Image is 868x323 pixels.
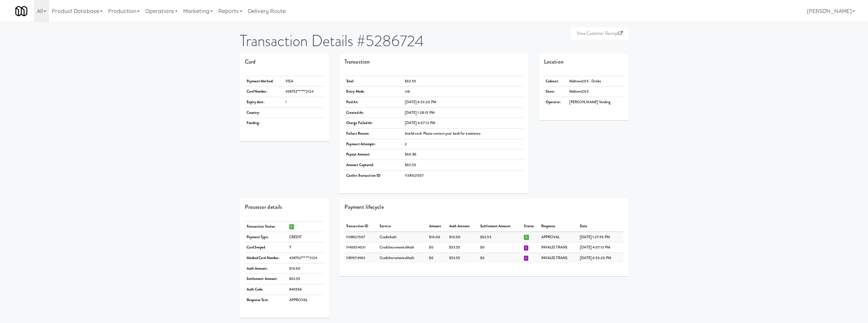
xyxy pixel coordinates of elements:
[578,242,623,253] td: [DATE] 4:07:13 PM
[346,152,370,157] strong: Payout Amount:
[247,245,265,250] strong: Card Swiped
[346,173,381,178] strong: Castles Transaction ID:
[427,242,447,253] td: $0
[447,253,479,263] td: $53.55
[247,287,264,292] strong: Auth Code:
[346,79,355,84] strong: Total:
[479,232,522,242] td: $63.55
[546,99,561,105] strong: Operator:
[522,221,539,232] th: Status
[378,253,427,263] td: CreditIncrementalAuth
[288,295,324,305] td: APPROVAL
[427,221,447,232] th: Amount
[346,110,364,115] strong: Created At:
[403,160,524,171] td: $63.55
[403,118,524,129] td: [DATE] 4:07:13 PM
[403,76,524,86] td: $63.55
[524,245,528,251] span: I
[540,242,578,253] td: INVALID TRANS
[247,99,265,105] strong: Expiry date:
[427,232,447,242] td: $10.00
[288,263,324,274] td: $10.00
[479,242,522,253] td: $0
[240,53,329,71] div: Card
[546,79,559,84] strong: Cabinet:
[339,199,629,216] div: Payment lifecycle
[403,139,524,149] td: 2
[378,232,427,242] td: CreditAuth
[479,221,522,232] th: Settlement Amount
[247,276,278,281] strong: Settlement Amount:
[578,253,623,263] td: [DATE] 6:53:20 PM
[403,128,524,139] td: Invalid card: Please contact your bank for assistance
[346,99,358,105] strong: Paid At:
[427,253,447,263] td: $0
[15,5,27,17] img: Micromart
[539,53,629,71] div: Location
[578,221,623,232] th: Date
[240,32,629,50] h2: Transaction Details #5286724
[578,232,623,242] td: [DATE] 1:27:55 PM
[546,89,555,94] strong: Store:
[524,235,529,240] span: C
[247,120,260,125] strong: Funding:
[540,221,578,232] th: Response
[247,297,269,302] strong: Response Text:
[378,242,427,253] td: CreditIncrementalAuth
[447,221,479,232] th: Auth Amount
[247,89,268,94] strong: Card Number:
[344,221,378,232] th: Transaction ID
[339,53,529,71] div: Transaction
[288,274,324,284] td: $63.55
[346,131,370,136] strong: Failure Reason:
[568,86,623,97] td: Midtown205
[247,79,274,84] strong: Payment Method:
[247,224,276,229] strong: Transaction Status:
[284,76,324,86] td: VISA
[344,253,378,263] td: 1189574963
[568,76,623,86] td: Midtown205 - Drinks
[403,170,524,180] td: 1138621507
[346,162,374,167] strong: Amount Captured:
[247,110,260,115] strong: Country:
[403,107,524,118] td: [DATE] 1:28:15 PM
[288,232,324,242] td: CREDIT
[344,242,378,253] td: 1140654031
[346,142,376,147] strong: Payment Attempts:
[247,234,269,240] strong: Payment Type:
[288,284,324,295] td: 840566
[346,120,373,125] strong: Charge Failed At:
[344,232,378,242] td: 1138621507
[284,97,324,107] td: /
[479,253,522,263] td: $0
[540,253,578,263] td: INVALID TRANS
[289,224,294,229] span: C
[403,97,524,107] td: [DATE] 6:53:20 PM
[378,221,427,232] th: Service
[247,266,268,271] strong: Auth Amount:
[447,242,479,253] td: $53.55
[288,242,324,253] td: Y
[346,89,365,94] strong: Entry Mode:
[240,199,329,216] div: Processor details
[540,232,578,242] td: APPROVAL
[403,149,524,160] td: $60.86
[403,86,524,97] td: ctls
[247,255,280,260] strong: Masked Card Number:
[568,97,623,107] td: [PERSON_NAME] Vending
[524,256,528,261] span: I
[447,232,479,242] td: $10.00
[571,27,628,40] a: View Customer Receipt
